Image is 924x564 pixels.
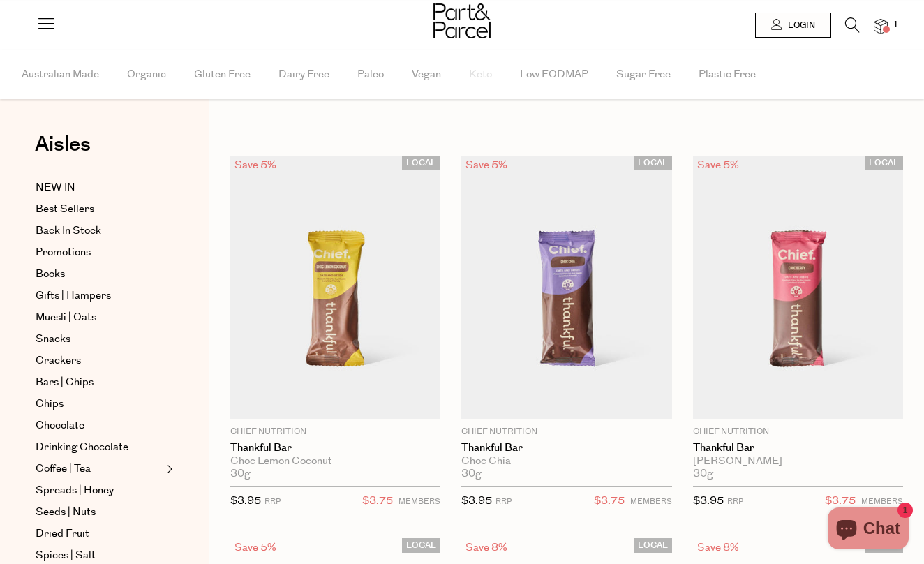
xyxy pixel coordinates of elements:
[699,50,756,99] span: Plastic Free
[36,504,96,521] span: Seeds | Nuts
[727,496,743,507] small: RRP
[461,468,482,480] span: 30g
[824,507,913,553] inbox-online-store-chat: Shopify online store chat
[784,20,815,31] span: Login
[36,526,163,542] a: Dried Fruit
[36,526,89,542] span: Dried Fruit
[36,288,163,304] a: Gifts | Hampers
[634,538,672,553] span: LOCAL
[433,3,491,38] img: Part&Parcel
[461,426,671,438] p: Chief Nutrition
[693,468,713,480] span: 30g
[230,455,440,468] div: Choc Lemon Coconut
[36,482,163,499] a: Spreads | Honey
[36,482,114,499] span: Spreads | Honey
[889,18,902,31] span: 1
[230,538,281,557] div: Save 5%
[230,426,440,438] p: Chief Nutrition
[36,331,70,348] span: Snacks
[865,156,903,170] span: LOCAL
[461,156,512,175] div: Save 5%
[398,496,440,507] small: MEMBERS
[230,493,261,508] span: $3.95
[634,156,672,170] span: LOCAL
[230,156,281,175] div: Save 5%
[461,455,671,468] div: Choc Chia
[230,468,251,480] span: 30g
[264,496,281,507] small: RRP
[693,426,903,438] p: Chief Nutrition
[874,19,888,34] a: 1
[36,417,84,434] span: Chocolate
[594,492,625,510] span: $3.75
[36,244,91,261] span: Promotions
[36,374,94,391] span: Bars | Chips
[461,538,512,557] div: Save 8%
[36,504,163,521] a: Seeds | Nuts
[412,50,441,99] span: Vegan
[36,417,163,434] a: Chocolate
[36,288,111,304] span: Gifts | Hampers
[230,156,440,419] img: Thankful Bar
[461,493,492,508] span: $3.95
[36,461,163,477] a: Coffee | Tea
[461,156,671,419] img: Thankful Bar
[36,179,75,196] span: NEW IN
[36,439,128,456] span: Drinking Chocolate
[36,309,96,326] span: Muesli | Oats
[520,50,588,99] span: Low FODMAP
[36,201,94,218] span: Best Sellers
[36,352,163,369] a: Crackers
[163,461,173,477] button: Expand/Collapse Coffee | Tea
[36,201,163,218] a: Best Sellers
[36,352,81,369] span: Crackers
[36,331,163,348] a: Snacks
[693,538,743,557] div: Save 8%
[693,156,903,419] img: Thankful Bar
[495,496,512,507] small: RRP
[36,547,163,564] a: Spices | Salt
[278,50,329,99] span: Dairy Free
[36,461,91,477] span: Coffee | Tea
[36,244,163,261] a: Promotions
[35,134,91,169] a: Aisles
[36,396,163,413] a: Chips
[36,374,163,391] a: Bars | Chips
[469,50,492,99] span: Keto
[461,442,671,454] a: Thankful Bar
[36,309,163,326] a: Muesli | Oats
[357,50,384,99] span: Paleo
[693,442,903,454] a: Thankful Bar
[693,493,724,508] span: $3.95
[616,50,671,99] span: Sugar Free
[362,492,393,510] span: $3.75
[36,223,163,239] a: Back In Stock
[402,156,440,170] span: LOCAL
[36,179,163,196] a: NEW IN
[35,129,91,160] span: Aisles
[36,396,64,413] span: Chips
[36,223,101,239] span: Back In Stock
[22,50,99,99] span: Australian Made
[755,13,831,38] a: Login
[693,156,743,175] div: Save 5%
[127,50,166,99] span: Organic
[825,492,856,510] span: $3.75
[230,442,440,454] a: Thankful Bar
[693,455,903,468] div: [PERSON_NAME]
[630,496,672,507] small: MEMBERS
[402,538,440,553] span: LOCAL
[36,266,163,283] a: Books
[36,266,65,283] span: Books
[861,496,903,507] small: MEMBERS
[36,439,163,456] a: Drinking Chocolate
[36,547,96,564] span: Spices | Salt
[194,50,251,99] span: Gluten Free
